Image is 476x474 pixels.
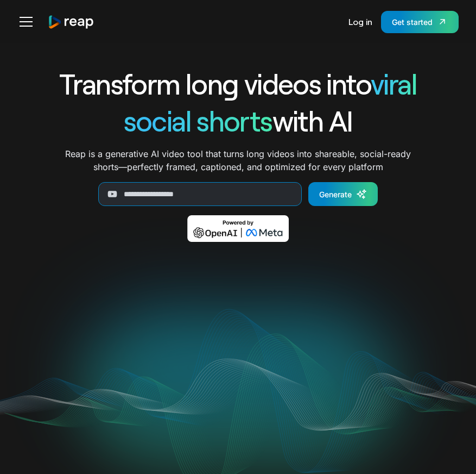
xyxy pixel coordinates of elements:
[371,66,417,101] span: viral
[24,258,452,472] video: Your browser does not support the video tag.
[124,103,272,138] span: social shorts
[308,182,378,206] a: Generate
[187,215,289,242] img: Powered by OpenAI & Meta
[348,9,372,35] a: Log in
[381,11,459,33] a: Get started
[392,16,433,28] div: Get started
[24,182,452,206] form: Generate Form
[24,65,452,102] h1: Transform long videos into
[24,102,452,139] h1: with AI
[17,9,39,35] div: menu
[319,189,352,200] div: Generate
[65,147,411,173] p: Reap is a generative AI video tool that turns long videos into shareable, social-ready shorts—per...
[48,15,94,29] img: reap logo
[48,15,94,29] a: home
